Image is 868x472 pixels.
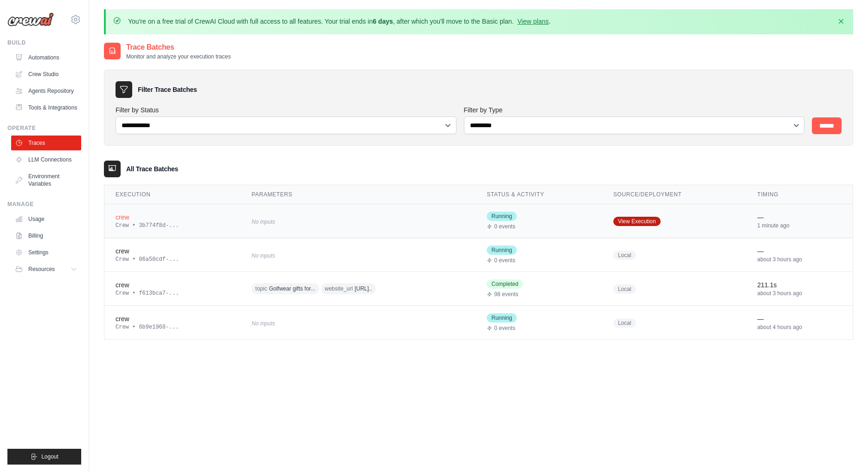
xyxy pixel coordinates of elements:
[11,100,81,115] a: Tools & Integrations
[494,257,515,264] span: 0 events
[104,306,853,340] tr: View details for crew execution
[487,246,517,255] span: Running
[757,256,842,263] div: about 3 hours ago
[116,280,229,290] div: crew
[251,320,275,327] span: No inputs
[757,222,842,229] div: 1 minute ago
[116,213,229,222] div: crew
[11,228,81,243] a: Billing
[757,280,842,290] div: 211.1s
[11,67,81,82] a: Crew Studio
[757,323,842,331] div: about 4 hours ago
[104,272,853,306] tr: View details for crew execution
[494,223,515,230] span: 0 events
[476,185,602,204] th: Status & Activity
[255,285,267,292] span: topic
[116,105,457,115] label: Filter by Status
[613,251,636,260] span: Local
[487,212,517,221] span: Running
[487,279,523,289] span: Completed
[11,152,81,167] a: LLM Connections
[126,53,231,60] p: Monitor and analyze your execution traces
[757,246,842,256] div: —
[464,105,805,115] label: Filter by Type
[7,124,81,132] div: Operate
[517,18,548,25] a: View plans
[746,185,853,204] th: Timing
[116,256,229,263] div: Crew • 06a50cdf-...
[251,317,430,329] div: No inputs
[104,185,240,204] th: Execution
[128,17,551,26] p: You're on a free trial of CrewAI Cloud with full access to all features. Your trial ends in , aft...
[240,185,476,204] th: Parameters
[116,323,229,331] div: Crew • 6b9e1968-...
[11,169,81,191] a: Environment Variables
[494,324,515,332] span: 0 events
[116,222,229,229] div: Crew • 3b774f8d-...
[126,42,231,53] h2: Trace Batches
[602,185,746,204] th: Source/Deployment
[11,212,81,226] a: Usage
[11,50,81,65] a: Automations
[7,200,81,208] div: Manage
[354,285,372,292] span: [URL]..
[7,39,81,46] div: Build
[7,449,81,465] button: Logout
[7,13,54,26] img: Logo
[757,290,842,297] div: about 3 hours ago
[269,285,315,292] span: Golfwear gifts for...
[251,249,430,261] div: No inputs
[104,238,853,272] tr: View details for crew execution
[494,291,518,298] span: 98 events
[28,265,55,273] span: Resources
[487,313,517,323] span: Running
[373,18,393,25] strong: 6 days
[757,213,842,222] div: —
[325,285,353,292] span: website_url
[116,290,229,297] div: Crew • f613bca7-...
[251,215,430,227] div: No inputs
[251,282,430,296] div: topic: Golfwear gifts for someone special, website_url: https://www.ottgolfwear.com/
[126,164,178,174] h3: All Trace Batches
[613,284,636,294] span: Local
[613,217,661,226] a: View Execution
[11,84,81,98] a: Agents Repository
[11,136,81,150] a: Traces
[138,85,197,94] h3: Filter Trace Batches
[104,204,853,238] tr: View details for crew execution
[757,314,842,323] div: —
[11,245,81,260] a: Settings
[116,246,229,256] div: crew
[613,318,636,328] span: Local
[251,219,275,225] span: No inputs
[116,314,229,323] div: crew
[251,252,275,259] span: No inputs
[41,453,58,460] span: Logout
[11,262,81,277] button: Resources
